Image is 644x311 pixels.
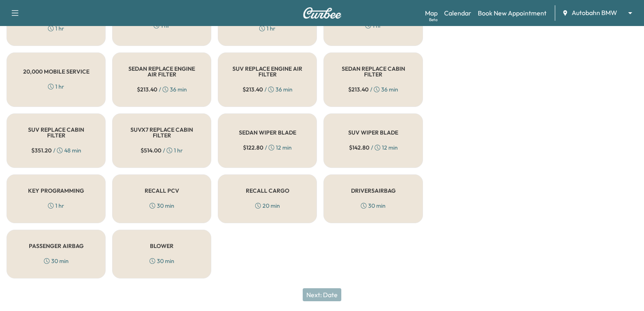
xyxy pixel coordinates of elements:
[429,17,438,23] div: Beta
[31,146,52,154] span: $ 351.20
[348,85,369,94] span: $ 213.40
[246,188,289,194] h5: RECALL CARGO
[20,127,92,138] h5: SUV REPLACE CABIN FILTER
[137,85,157,94] span: $ 213.40
[231,66,304,77] h5: SUV REPLACE ENGINE AIR FILTER
[29,243,84,249] h5: PASSENGER AIRBAG
[259,24,275,33] div: 1 hr
[137,85,187,94] div: / 36 min
[243,144,263,152] span: $ 122.80
[150,257,174,265] div: 30 min
[48,202,64,210] div: 1 hr
[150,243,173,249] h5: BLOWER
[150,202,174,210] div: 30 min
[348,85,398,94] div: / 36 min
[349,144,398,152] div: / 12 min
[425,8,438,18] a: MapBeta
[28,188,84,194] h5: KEY PROGRAMMING
[141,146,161,154] span: $ 514.00
[351,188,396,194] h5: DRIVERSAIRBAG
[44,257,69,265] div: 30 min
[145,188,179,194] h5: RECALL PCV
[243,85,293,94] div: / 36 min
[444,8,471,18] a: Calendar
[126,66,198,77] h5: SEDAN REPLACE ENGINE AIR FILTER
[48,24,64,33] div: 1 hr
[126,127,198,138] h5: SUVX7 REPLACE CABIN FILTER
[303,7,342,19] img: Curbee Logo
[141,146,183,154] div: / 1 hr
[23,69,89,74] h5: 20,000 MOBILE SERVICE
[239,130,296,135] h5: SEDAN WIPER BLADE
[478,8,546,18] a: Book New Appointment
[337,66,409,77] h5: SEDAN REPLACE CABIN FILTER
[243,144,292,152] div: / 12 min
[243,85,263,94] span: $ 213.40
[349,144,369,152] span: $ 142.80
[572,8,617,17] span: Autobahn BMW
[255,202,280,210] div: 20 min
[48,83,64,91] div: 1 hr
[361,202,386,210] div: 30 min
[348,130,398,135] h5: SUV WIPER BLADE
[31,146,81,154] div: / 48 min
